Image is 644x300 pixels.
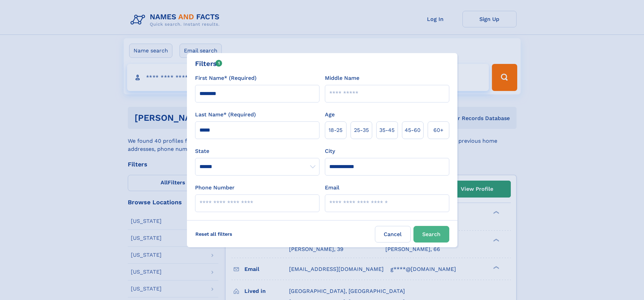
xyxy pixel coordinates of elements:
[195,111,256,119] label: Last Name* (Required)
[195,74,257,82] label: First Name* (Required)
[325,147,335,155] label: City
[405,126,421,134] span: 45‑60
[375,226,411,243] label: Cancel
[379,126,395,134] span: 35‑45
[325,74,359,82] label: Middle Name
[325,184,339,192] label: Email
[325,111,335,119] label: Age
[195,184,235,192] label: Phone Number
[433,126,444,134] span: 60+
[329,126,342,134] span: 18‑25
[195,59,222,69] div: Filters
[354,126,369,134] span: 25‑35
[413,226,449,243] button: Search
[195,147,319,155] label: State
[191,226,237,242] label: Reset all filters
